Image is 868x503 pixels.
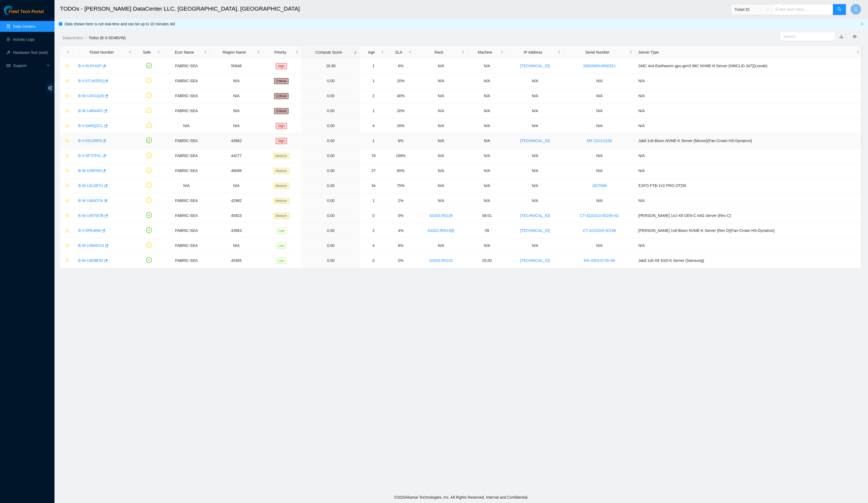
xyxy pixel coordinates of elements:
[78,139,102,143] a: B-V-5SU09F8
[163,103,210,118] td: FABRIC-SEA
[13,60,45,71] span: Support
[146,167,152,173] span: exclamation-circle
[63,106,69,115] button: star
[635,223,863,238] td: [PERSON_NAME] 1x8-Bison NVME-K Server {Rev D}{Fan-Crown HS-Dynatron}
[415,133,468,148] td: N/A
[468,238,507,253] td: N/A
[429,258,453,263] a: S4203.R0103
[580,213,619,218] a: CT-4220314-00205-N1
[520,213,550,218] a: [TECHNICAL_ID]
[302,238,360,253] td: 0.00
[563,103,635,118] td: N/A
[276,258,286,264] span: Low
[302,223,360,238] td: 0.00
[78,64,102,68] a: B-V-5L6Y4VF
[635,193,863,208] td: N/A
[65,169,69,173] span: star
[146,137,152,143] span: check-circle
[506,73,563,88] td: N/A
[146,257,152,263] span: check-circle
[210,103,263,118] td: N/A
[468,163,507,178] td: N/A
[78,228,101,233] a: B-V-5PE4R6I
[772,4,833,15] input: Enter text here...
[274,78,289,84] span: Critical
[468,253,507,268] td: 25:00
[835,32,847,41] button: download
[360,118,387,133] td: 4
[468,193,507,208] td: N/A
[65,139,69,143] span: star
[387,133,414,148] td: 6%
[468,73,507,88] td: N/A
[415,148,468,163] td: N/A
[302,178,360,193] td: 0.00
[468,103,507,118] td: N/A
[63,211,69,220] button: star
[146,182,152,188] span: exclamation-circle
[65,199,69,203] span: star
[65,94,69,98] span: star
[163,118,210,133] td: N/A
[13,24,35,29] a: Data Centers
[276,123,287,129] span: High
[563,238,635,253] td: N/A
[360,148,387,163] td: 76
[274,93,289,99] span: Critical
[506,178,563,193] td: N/A
[520,64,550,68] a: [TECHNICAL_ID]
[468,133,507,148] td: N/A
[63,121,69,130] button: star
[146,63,152,68] span: check-circle
[387,208,414,223] td: 0%
[468,178,507,193] td: N/A
[302,59,360,73] td: 16.90
[520,258,550,263] a: [TECHNICAL_ID]
[506,118,563,133] td: N/A
[563,148,635,163] td: N/A
[468,208,507,223] td: 08:01
[415,178,468,193] td: N/A
[146,78,152,83] span: exclamation-circle
[54,492,868,503] footer: © 2025 Akamai Technologies, Inc. All Rights Reserved. Internal and Confidential.
[210,178,263,193] td: N/A
[387,103,414,118] td: 20%
[146,197,152,203] span: exclamation-circle
[63,226,69,235] button: star
[360,208,387,223] td: 0
[506,148,563,163] td: N/A
[210,59,263,73] td: 50648
[506,193,563,208] td: N/A
[506,88,563,103] td: N/A
[360,163,387,178] td: 27
[210,223,263,238] td: 43963
[163,73,210,88] td: FABRIC-SEA
[415,73,468,88] td: N/A
[46,83,54,93] span: double-left
[302,163,360,178] td: 0.00
[584,258,615,263] a: MX-2003-0745-N0
[146,122,152,128] span: exclamation-circle
[563,118,635,133] td: N/A
[4,10,44,17] a: Akamai TechnologiesField Tech Portal
[78,258,103,263] a: B-W-14E9B3D
[210,238,263,253] td: N/A
[78,154,102,158] a: B-V-5F7ZPXL
[735,5,769,14] span: Ticket ID
[302,208,360,223] td: 0.00
[63,36,83,40] a: Datacenters
[63,76,69,85] button: star
[163,223,210,238] td: FABRIC-SEA
[63,151,69,160] button: star
[78,198,103,203] a: B-W-1484O7A
[635,163,863,178] td: N/A
[65,244,69,248] span: star
[146,93,152,98] span: exclamation-circle
[635,253,863,268] td: Jabil 1x6-X8 SSD-E Server {Samsung}
[387,193,414,208] td: 2%
[520,139,550,143] a: [TECHNICAL_ID]
[146,152,152,158] span: exclamation-circle
[302,253,360,268] td: 0.00
[563,88,635,103] td: N/A
[415,193,468,208] td: N/A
